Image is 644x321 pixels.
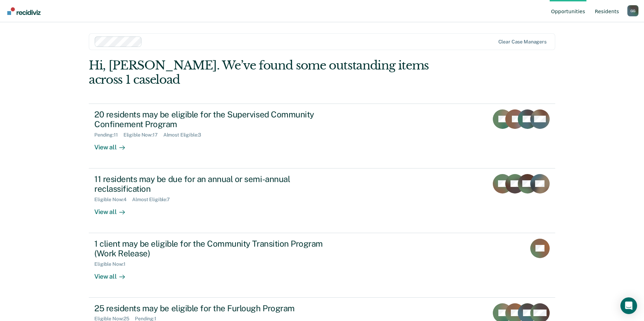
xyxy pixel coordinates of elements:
[94,197,132,203] div: Eligible Now : 4
[94,203,133,216] div: View all
[94,261,131,267] div: Eligible Now : 1
[94,138,133,151] div: View all
[89,58,462,87] div: Hi, [PERSON_NAME]. We’ve found some outstanding items across 1 caseload
[89,104,555,168] a: 20 residents may be eligible for the Supervised Community Confinement ProgramPending:11Eligible N...
[627,5,638,16] button: Profile dropdown button
[89,168,555,233] a: 11 residents may be due for an annual or semi-annual reclassificationEligible Now:4Almost Eligibl...
[123,132,163,138] div: Eligible Now : 17
[627,5,638,16] div: G G
[94,132,123,138] div: Pending : 11
[94,267,133,281] div: View all
[94,109,338,130] div: 20 residents may be eligible for the Supervised Community Confinement Program
[620,297,637,314] div: Open Intercom Messenger
[7,7,41,15] img: Recidiviz
[163,132,207,138] div: Almost Eligible : 3
[89,233,555,298] a: 1 client may be eligible for the Community Transition Program (Work Release)Eligible Now:1View all
[94,239,338,259] div: 1 client may be eligible for the Community Transition Program (Work Release)
[94,303,338,313] div: 25 residents may be eligible for the Furlough Program
[132,197,175,203] div: Almost Eligible : 7
[498,39,547,45] div: Clear case managers
[94,174,338,194] div: 11 residents may be due for an annual or semi-annual reclassification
